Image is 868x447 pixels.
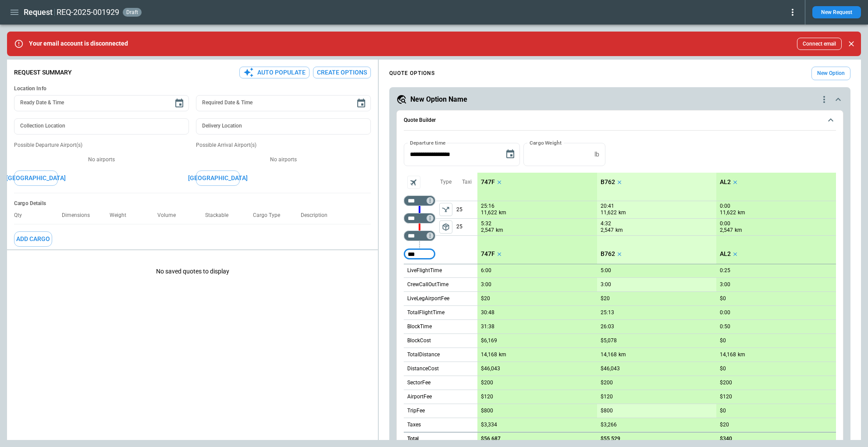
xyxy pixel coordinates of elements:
p: $5,078 [601,337,617,344]
p: 11,622 [601,209,617,216]
p: SectorFee [407,379,430,387]
button: Choose date, selected date is Oct 5, 2025 [502,145,519,163]
p: $120 [601,394,613,400]
h4: QUOTE OPTIONS [389,71,435,75]
p: 3:00 [481,281,491,288]
p: $6,169 [481,337,497,344]
p: AirportFee [407,393,432,401]
p: $340 [720,436,732,442]
button: left aligned [439,220,452,234]
button: New Option [811,67,850,80]
p: Qty [14,212,29,219]
p: $3,266 [601,422,617,428]
p: 2,547 [481,227,494,234]
label: Departure time [410,139,446,146]
p: $46,043 [481,365,500,372]
button: New Request [812,6,861,18]
div: Too short [404,195,435,206]
p: km [619,209,626,216]
button: Create Options [313,67,371,78]
p: $200 [720,380,732,386]
p: $800 [601,408,613,414]
p: km [615,227,623,234]
p: $56,687 [481,436,501,442]
p: 3:00 [720,281,730,288]
p: 3:00 [601,281,611,288]
p: BlockCost [407,337,431,344]
p: km [499,209,506,216]
p: 25 [456,201,477,218]
div: Too short [404,231,435,241]
p: 30:48 [481,309,494,316]
p: AL2 [720,250,731,258]
h6: Cargo Details [14,200,371,207]
p: B762 [601,250,615,258]
p: 747F [481,178,495,186]
p: km [738,209,745,216]
p: 6:00 [481,267,491,274]
p: LiveFlightTime [407,267,442,274]
p: km [735,227,742,234]
p: Your email account is disconnected [29,40,128,47]
button: Connect email [797,38,842,50]
p: 0:00 [720,309,730,316]
p: 5:00 [601,267,611,274]
p: $20 [601,295,610,302]
h6: Quote Builder [404,117,436,123]
p: 25:13 [601,309,614,316]
h5: New Option Name [410,95,467,104]
button: Auto Populate [239,67,309,78]
p: $120 [720,394,732,400]
p: $20 [481,295,490,302]
p: DistanceCost [407,365,439,372]
p: Description [301,212,334,219]
p: $200 [481,380,493,386]
p: 31:38 [481,323,494,330]
p: Request Summary [14,69,72,76]
p: Cargo Type [253,212,287,219]
p: 2,547 [601,227,614,234]
h6: Location Info [14,85,371,92]
div: Too short [404,249,435,259]
p: $55,529 [601,436,620,442]
div: dismiss [845,34,857,53]
p: No airports [196,156,371,163]
p: B762 [601,178,615,186]
p: Dimensions [62,212,97,219]
span: Type of sector [439,203,452,216]
p: 5:32 [481,220,491,227]
h6: Total [407,436,419,442]
p: AL2 [720,178,731,186]
button: left aligned [439,203,452,216]
p: LiveLegAirportFee [407,295,449,302]
p: 747F [481,250,495,258]
p: Taxes [407,421,421,429]
p: 20:41 [601,203,614,209]
div: quote-option-actions [819,94,829,105]
span: draft [125,9,140,15]
p: $3,334 [481,422,497,428]
button: Quote Builder [404,110,836,131]
p: Type [440,178,452,186]
p: 26:03 [601,323,614,330]
p: 25:16 [481,203,494,209]
p: $800 [481,408,493,414]
p: 0:25 [720,267,730,274]
button: [GEOGRAPHIC_DATA] [196,170,240,186]
button: Close [845,38,857,50]
p: $20 [720,422,729,428]
p: lb [594,151,599,158]
span: package_2 [441,223,450,231]
p: 4:32 [601,220,611,227]
p: $0 [720,295,726,302]
p: $46,043 [601,365,620,372]
p: 14,168 [481,351,497,358]
p: $0 [720,408,726,414]
button: Choose date [352,95,370,112]
span: Aircraft selection [407,176,420,189]
p: 2,547 [720,227,733,234]
span: Type of sector [439,220,452,234]
p: TotalFlightTime [407,309,445,316]
p: km [738,351,745,358]
p: Stackable [205,212,235,219]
